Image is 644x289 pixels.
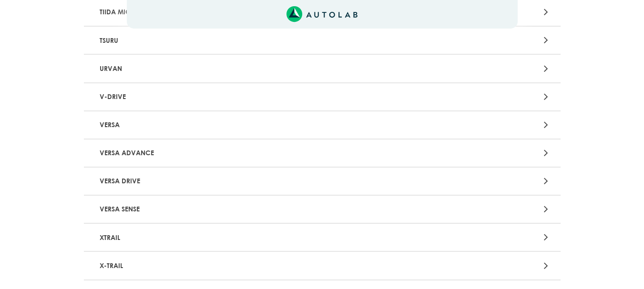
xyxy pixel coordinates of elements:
[96,88,393,106] p: V-DRIVE
[96,3,393,21] p: TIIDA MIO
[96,172,393,190] p: VERSA DRIVE
[96,229,393,246] p: XTRAIL
[96,116,393,134] p: VERSA
[96,200,393,218] p: VERSA SENSE
[96,31,393,49] p: TSURU
[96,60,393,77] p: URVAN
[96,257,393,274] p: X-TRAIL
[96,144,393,162] p: VERSA ADVANCE
[286,9,358,18] a: Link al sitio de autolab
